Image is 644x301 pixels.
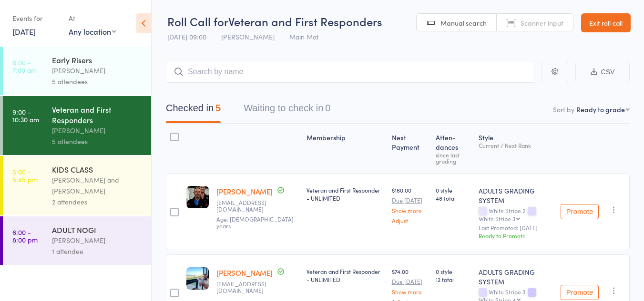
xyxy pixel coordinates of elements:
div: Membership [303,128,388,169]
div: Next Payment [388,128,432,169]
div: Events for [12,10,59,26]
div: At [69,10,116,26]
a: [DATE] [12,26,36,37]
a: Show more [392,207,428,214]
span: 48 total [436,194,471,202]
small: Due [DATE] [392,197,428,204]
div: 5 attendees [52,136,143,147]
div: Current / Next Rank [479,142,553,148]
div: Ready to Promote [479,232,553,240]
div: Ready to grade [576,105,625,114]
div: [PERSON_NAME] [52,125,143,136]
div: Veteran and First Responder - UNLIMITED [307,267,384,283]
span: 0 style [436,186,471,194]
input: Search by name [166,61,534,83]
div: Style [475,128,557,169]
button: Promote [561,204,599,219]
span: 0 style [436,267,471,275]
small: erroljamescarmichael@gmail.com [216,281,299,294]
label: Sort by [553,105,574,114]
div: ADULTS GRADING SYSTEM [479,267,553,286]
div: 5 attendees [52,76,143,87]
time: 6:00 - 7:00 am [12,58,37,74]
time: 9:00 - 10:30 am [12,108,39,123]
div: Veteran and First Responders [52,104,143,125]
a: Adjust [392,217,428,223]
div: Up to date [250,171,285,182]
div: 2 attendees [52,196,143,207]
span: Main Mat [289,32,318,41]
a: 5:00 -5:45 pmKIDS CLASS[PERSON_NAME] and [PERSON_NAME]2 attendees [3,156,151,215]
button: Promote [561,285,599,300]
div: White Stripe 2 [479,207,553,222]
a: [PERSON_NAME] [216,268,273,278]
div: 5 [215,103,221,113]
span: Veteran and First Responders [228,13,382,29]
div: [PERSON_NAME] and [PERSON_NAME] [52,175,143,196]
small: Due [DATE] [392,278,428,285]
span: [PERSON_NAME] [221,32,275,41]
div: Veteran and First Responder - UNLIMITED [307,186,384,202]
small: Last Promoted: [DATE] [479,224,553,231]
span: Scanner input [521,18,563,28]
button: Waiting to check in0 [244,98,330,123]
div: White Stripe 3 [479,215,515,222]
img: image1732842645.png [186,267,209,290]
img: image1732777352.png [186,186,209,208]
div: 0 [325,103,330,113]
a: 6:00 -7:00 amEarly Risers[PERSON_NAME]5 attendees [3,47,151,95]
div: KIDS CLASS [52,164,143,175]
span: 12 total [436,275,471,283]
button: Checked in5 [166,98,221,123]
small: Dmgaul3@gmail.com [216,199,299,213]
div: since last grading [436,152,471,164]
a: Exit roll call [581,13,631,32]
div: ADULTS GRADING SYSTEM [479,186,553,205]
div: Early Risers [52,55,143,65]
span: Age: [DEMOGRAPHIC_DATA] years [216,215,294,230]
time: 5:00 - 5:45 pm [12,168,38,183]
div: ADULT NOGI [52,224,143,235]
span: Roll Call for [167,13,228,29]
time: 6:00 - 8:00 pm [12,228,38,243]
div: Any location [69,26,116,37]
div: [PERSON_NAME] [52,65,143,76]
div: 1 attendee [52,246,143,257]
a: [PERSON_NAME] [216,186,273,196]
div: [PERSON_NAME] [52,235,143,246]
a: 6:00 -8:00 pmADULT NOGI[PERSON_NAME]1 attendee [3,216,151,265]
span: [DATE] 09:00 [167,32,206,41]
a: Show more [392,289,428,295]
span: Manual search [440,18,487,28]
div: $160.00 [392,186,428,223]
button: CSV [575,62,630,82]
a: 9:00 -10:30 amVeteran and First Responders[PERSON_NAME]5 attendees [3,96,151,155]
div: Atten­dances [432,128,475,169]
